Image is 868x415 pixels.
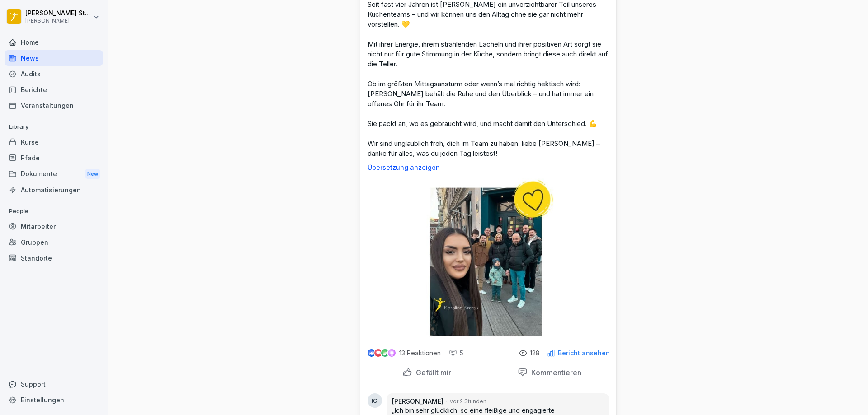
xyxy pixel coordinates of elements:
[5,50,103,66] a: News
[5,376,103,392] div: Support
[5,82,103,98] a: Berichte
[399,350,441,357] p: 13 Reaktionen
[5,134,103,150] a: Kurse
[5,120,103,134] p: Library
[5,98,103,113] a: Veranstaltungen
[368,164,609,171] p: Übersetzung anzeigen
[368,350,375,357] img: like
[5,166,103,182] div: Dokumente
[449,349,463,358] div: 5
[5,150,103,166] a: Pfade
[5,166,103,182] a: DokumenteNew
[5,234,103,250] a: Gruppen
[25,9,91,17] p: [PERSON_NAME] Stambolov
[530,350,540,357] p: 128
[5,250,103,266] a: Standorte
[412,368,451,377] p: Gefällt mir
[5,66,103,82] a: Audits
[5,182,103,198] a: Automatisierungen
[5,204,103,219] p: People
[25,18,91,24] p: [PERSON_NAME]
[5,392,103,408] a: Einstellungen
[558,350,610,357] p: Bericht ansehen
[85,169,100,179] div: New
[5,219,103,234] a: Mitarbeiter
[388,349,396,357] img: inspiring
[368,393,382,408] div: IC
[381,349,389,357] img: celebrate
[392,397,443,406] p: [PERSON_NAME]
[528,368,581,377] p: Kommentieren
[422,178,554,339] img: w8htkqkt539rh53qroc0htm9.png
[450,397,486,406] p: vor 2 Stunden
[5,34,103,50] a: Home
[375,350,382,356] img: love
